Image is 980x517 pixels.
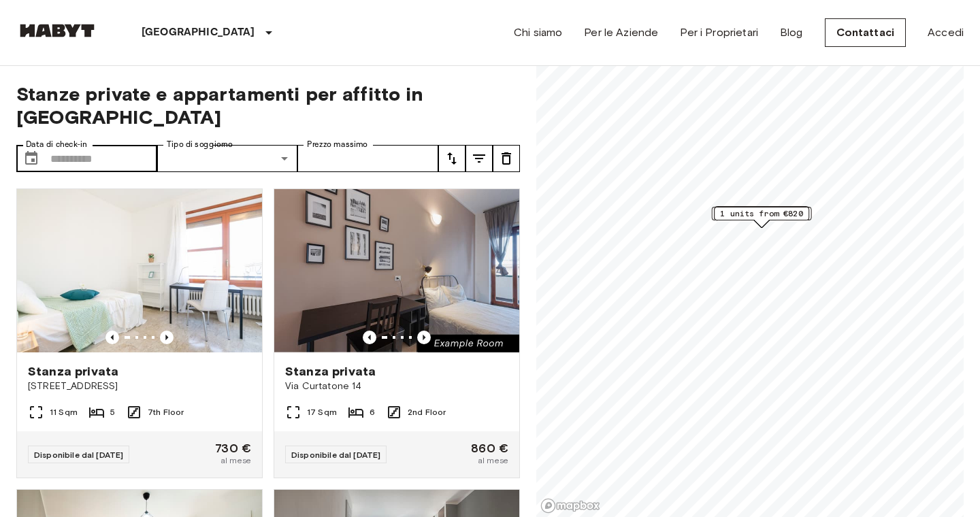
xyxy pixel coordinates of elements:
[18,145,45,172] button: Choose date
[285,363,376,380] span: Stanza privata
[148,406,184,418] span: 7th Floor
[285,380,508,393] span: Via Curtatone 14
[274,188,520,478] a: Marketing picture of unit IT-14-030-002-06HPrevious imagePrevious imageStanza privataVia Curtaton...
[370,406,375,418] span: 6
[714,207,809,228] div: Map marker
[307,406,337,418] span: 17 Sqm
[34,450,123,460] span: Disponibile dal [DATE]
[584,24,658,41] a: Per le Aziende
[471,442,508,454] span: 860 €
[307,139,367,150] label: Prezzo massimo
[493,145,520,172] button: tune
[780,24,803,41] a: Blog
[160,331,174,344] button: Previous image
[928,24,964,41] a: Accedi
[363,331,376,344] button: Previous image
[712,207,812,228] div: Map marker
[16,188,263,478] a: Marketing picture of unit IT-14-048-001-03HPrevious imagePrevious imageStanza privata[STREET_ADDR...
[16,82,520,129] span: Stanze private e appartamenti per affitto in [GEOGRAPHIC_DATA]
[142,24,255,41] p: [GEOGRAPHIC_DATA]
[465,145,493,172] button: tune
[438,145,465,172] button: tune
[478,454,508,467] span: al mese
[514,24,562,41] a: Chi siamo
[720,207,803,220] span: 1 units from €820
[291,450,380,460] span: Disponibile dal [DATE]
[215,442,251,454] span: 730 €
[105,331,119,344] button: Previous image
[110,406,115,418] span: 5
[417,331,431,344] button: Previous image
[714,206,809,227] div: Map marker
[220,454,251,467] span: al mese
[408,406,446,418] span: 2nd Floor
[167,139,233,150] label: Tipo di soggiorno
[274,189,519,352] img: Marketing picture of unit IT-14-030-002-06H
[17,189,262,352] img: Marketing picture of unit IT-14-048-001-03H
[28,363,118,380] span: Stanza privata
[26,139,87,150] label: Data di check-in
[825,18,906,47] a: Contattaci
[50,406,78,418] span: 11 Sqm
[28,380,251,393] span: [STREET_ADDRESS]
[540,498,600,514] a: Mapbox logo
[680,24,758,41] a: Per i Proprietari
[16,24,98,37] img: Habyt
